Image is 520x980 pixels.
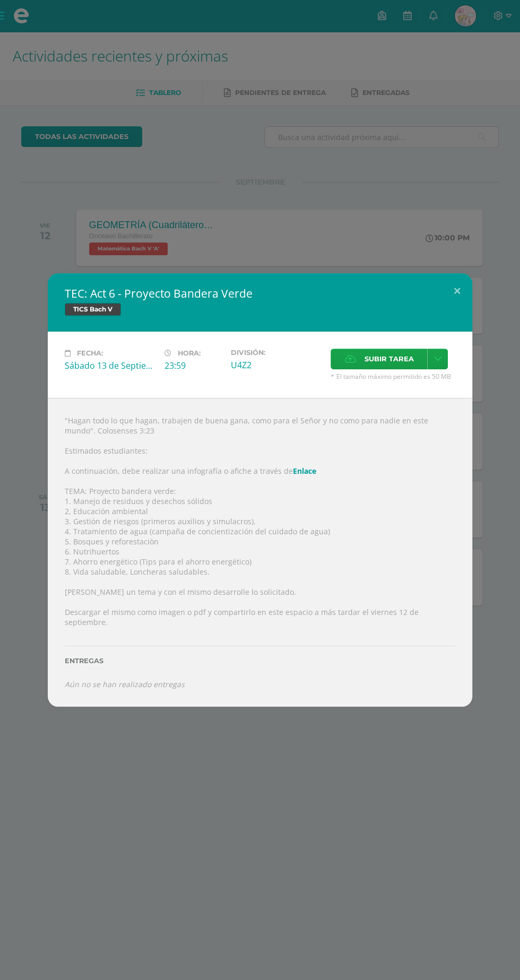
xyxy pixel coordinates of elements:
[65,303,121,316] span: TICS Bach V
[293,466,316,476] a: Enlace
[164,360,222,371] div: 23:59
[77,349,103,357] span: Fecha:
[231,359,322,371] div: U4Z2
[65,360,156,371] div: Sábado 13 de Septiembre
[442,273,472,309] button: Close (Esc)
[231,349,322,357] label: División:
[65,286,455,301] h2: TEC: Act 6 - Proyecto Bandera Verde
[331,372,455,381] span: * El tamaño máximo permitido es 50 MB
[48,398,472,707] div: "Hagan todo lo que hagan, trabajen de buena gana, como para el Señor y no como para nadie en este...
[65,679,185,689] i: Aún no se han realizado entregas
[178,349,201,357] span: Hora:
[364,349,413,369] span: Subir tarea
[65,657,455,665] label: Entregas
